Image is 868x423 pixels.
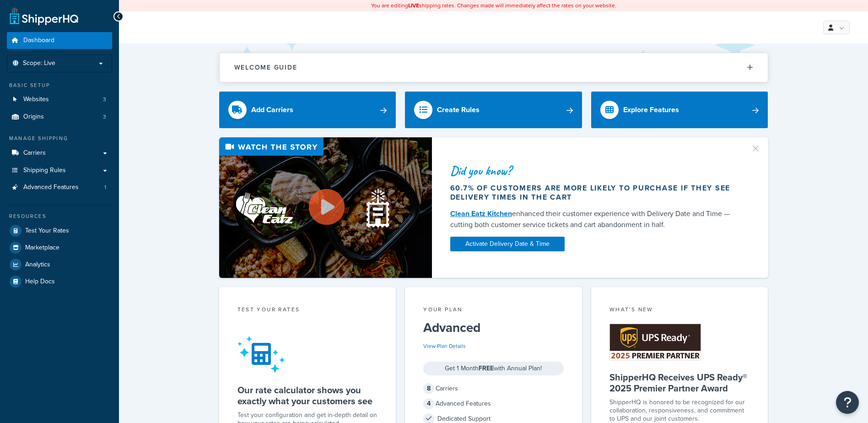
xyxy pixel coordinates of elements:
a: Explore Features [591,92,768,128]
a: Carriers [7,145,112,162]
li: Origins [7,108,112,125]
strong: FREE [479,363,494,373]
span: Shipping Rules [23,167,66,174]
button: Open Resource Center [836,391,859,414]
span: Scope: Live [23,60,55,67]
a: Advanced Features1 [7,179,112,196]
a: Test Your Rates [7,222,112,239]
div: Advanced Features [423,397,564,410]
span: 1 [104,184,106,191]
div: Did you know? [450,164,739,177]
h5: ShipperHQ Receives UPS Ready® 2025 Premier Partner Award [609,372,750,394]
a: Websites3 [7,91,112,108]
h2: Welcome Guide [234,64,297,71]
div: Manage Shipping [7,135,112,142]
span: Websites [23,96,49,103]
span: Analytics [25,261,50,269]
div: What's New [609,305,750,316]
h5: Our rate calculator shows you exactly what your customers see [237,385,378,407]
a: Activate Delivery Date & Time [450,237,565,251]
div: Test your rates [237,305,378,316]
a: Marketplace [7,239,112,256]
span: Origins [23,113,44,121]
p: ShipperHQ is honored to be recognized for our collaboration, responsiveness, and commitment to UP... [609,398,750,423]
span: Dashboard [23,37,54,44]
a: Analytics [7,256,112,273]
a: View Plan Details [423,342,466,350]
a: Origins3 [7,108,112,125]
a: Shipping Rules [7,162,112,179]
div: enhanced their customer experience with Delivery Date and Time — cutting both customer service ti... [450,208,739,230]
span: 4 [423,398,434,409]
h5: Advanced [423,320,564,335]
div: 60.7% of customers are more likely to purchase if they see delivery times in the cart [450,184,739,202]
span: Test Your Rates [25,227,69,235]
div: Basic Setup [7,81,112,89]
a: Dashboard [7,32,112,49]
a: Add Carriers [219,92,396,128]
div: Create Rules [437,103,480,116]
div: Get 1 Month with Annual Plan! [423,362,564,375]
div: Resources [7,212,112,220]
span: Marketplace [25,244,59,252]
img: Video thumbnail [219,137,432,278]
div: Carriers [423,382,564,395]
span: 3 [103,96,106,103]
span: Carriers [23,149,46,157]
a: Help Docs [7,273,112,290]
span: 8 [423,383,434,394]
li: Websites [7,91,112,108]
a: Create Rules [405,92,582,128]
span: 3 [103,113,106,121]
button: Welcome Guide [220,53,768,82]
span: Advanced Features [23,184,79,191]
div: Explore Features [623,103,679,116]
div: Your Plan [423,305,564,316]
a: Clean Eatz Kitchen [450,208,512,219]
span: Help Docs [25,278,55,286]
b: LIVE [408,1,419,10]
div: Add Carriers [251,103,293,116]
li: Advanced Features [7,179,112,196]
